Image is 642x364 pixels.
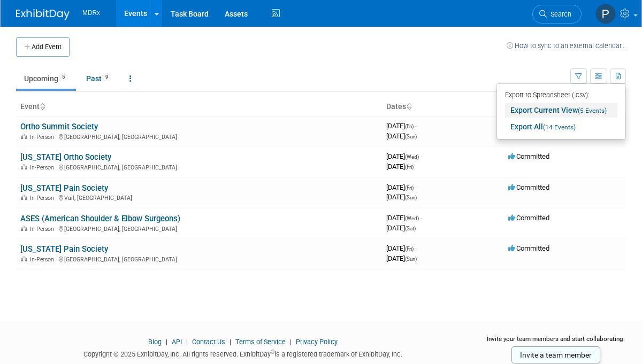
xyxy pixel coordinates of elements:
[20,132,378,141] div: [GEOGRAPHIC_DATA], [GEOGRAPHIC_DATA]
[508,244,549,252] span: Committed
[486,335,626,351] div: Invite your team members and start collaborating:
[511,346,600,363] a: Invite a team member
[20,183,108,193] a: [US_STATE] Pain Society
[386,254,417,262] span: [DATE]
[235,338,286,346] a: Terms of Service
[405,215,419,221] span: (Wed)
[271,349,274,355] sup: ®
[20,122,98,131] a: Ortho Summit Society
[382,98,504,116] th: Dates
[421,152,422,160] span: -
[20,254,378,263] div: [GEOGRAPHIC_DATA], [GEOGRAPHIC_DATA]
[386,162,414,171] span: [DATE]
[16,68,76,89] a: Upcoming5
[405,154,419,160] span: (Wed)
[405,226,416,231] span: (Sat)
[21,226,27,231] img: In-Person Event
[405,123,414,129] span: (Fri)
[20,224,378,233] div: [GEOGRAPHIC_DATA], [GEOGRAPHIC_DATA]
[405,134,417,140] span: (Sun)
[30,256,57,263] span: In-Person
[405,246,414,252] span: (Fri)
[16,37,70,57] button: Add Event
[505,119,617,134] a: Export All(14 Events)
[20,193,378,202] div: Vail, [GEOGRAPHIC_DATA]
[82,9,100,17] span: MDRx
[16,98,382,116] th: Event
[30,164,57,171] span: In-Person
[532,5,582,24] a: Search
[405,256,417,262] span: (Sun)
[405,164,414,170] span: (Fri)
[16,9,70,20] img: ExhibitDay
[386,122,417,130] span: [DATE]
[578,107,607,114] span: (5 Events)
[30,134,57,141] span: In-Person
[20,162,378,171] div: [GEOGRAPHIC_DATA], [GEOGRAPHIC_DATA]
[20,244,108,254] a: [US_STATE] Pain Society
[20,152,111,162] a: [US_STATE] Ortho Society
[30,195,57,202] span: In-Person
[406,102,411,111] a: Sort by Start Date
[163,338,170,346] span: |
[172,338,182,346] a: API
[508,214,549,222] span: Committed
[595,4,616,24] img: Philip D'Adderio
[148,338,162,346] a: Blog
[505,88,617,101] div: Export to Spreadsheet (.csv):
[16,347,470,359] div: Copyright © 2025 ExhibitDay, Inc. All rights reserved. ExhibitDay is a registered trademark of Ex...
[415,183,417,191] span: -
[547,10,571,18] span: Search
[40,102,45,111] a: Sort by Event Name
[184,338,190,346] span: |
[386,244,417,252] span: [DATE]
[21,134,27,139] img: In-Person Event
[30,226,57,233] span: In-Person
[192,338,225,346] a: Contact Us
[415,122,417,130] span: -
[21,256,27,261] img: In-Person Event
[505,103,617,118] a: Export Current View(5 Events)
[78,68,119,89] a: Past9
[287,338,294,346] span: |
[102,73,111,81] span: 9
[227,338,234,346] span: |
[386,193,417,201] span: [DATE]
[386,132,417,140] span: [DATE]
[386,152,422,160] span: [DATE]
[386,224,416,232] span: [DATE]
[543,123,576,131] span: (14 Events)
[386,183,417,191] span: [DATE]
[405,195,417,200] span: (Sun)
[386,214,422,222] span: [DATE]
[508,152,549,160] span: Committed
[421,214,422,222] span: -
[296,338,338,346] a: Privacy Policy
[507,42,626,50] a: How to sync to an external calendar...
[415,244,417,252] span: -
[59,73,68,81] span: 5
[21,195,27,200] img: In-Person Event
[405,185,414,191] span: (Fri)
[508,183,549,191] span: Committed
[21,164,27,169] img: In-Person Event
[20,214,180,223] a: ASES (American Shoulder & Elbow Surgeons)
